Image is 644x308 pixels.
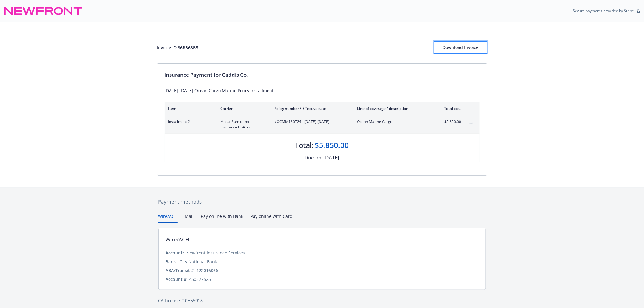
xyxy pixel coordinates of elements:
[305,154,322,162] div: Due on
[158,198,486,206] div: Payment methods
[166,267,194,274] div: ABA/Transit #
[573,8,634,13] p: Secure payments provided by Stripe
[251,213,293,223] button: Pay online with Card
[166,250,184,256] div: Account:
[165,71,480,79] div: Insurance Payment for Caddis Co.
[165,115,480,134] div: Installment 2Mitsui Sumitomo Insurance USA Inc.#OCMM130724 - [DATE]-[DATE]Ocean Marine Cargo$5,85...
[221,119,265,130] span: Mitsui Sumitomo Insurance USA Inc.
[168,106,211,111] div: Item
[357,119,429,124] span: Ocean Marine Cargo
[165,87,480,94] div: [DATE]-[DATE] Ocean Cargo Marine Policy Installment
[275,106,348,111] div: Policy number / Effective date
[324,154,340,162] div: [DATE]
[166,276,187,282] div: Account #
[295,140,314,150] div: Total:
[434,41,487,54] button: Download Invoice
[439,106,461,111] div: Total cost
[466,119,476,129] button: expand content
[357,106,429,111] div: Line of coverage / description
[166,236,190,243] div: Wire/ACH
[201,213,243,223] button: Pay online with Bank
[221,106,265,111] div: Carrier
[189,276,211,282] div: 450277525
[168,119,211,124] span: Installment 2
[166,258,177,265] div: Bank:
[275,119,348,124] span: #OCMM130724 - [DATE]-[DATE]
[158,297,486,304] div: CA License # 0H55918
[197,267,219,274] div: 122016066
[439,119,461,124] span: $5,850.00
[157,44,198,51] div: Invoice ID: 36BB68B5
[315,140,349,150] div: $5,850.00
[180,258,217,265] div: City National Bank
[185,213,194,223] button: Mail
[187,250,245,256] div: Newfront Insurance Services
[158,213,178,223] button: Wire/ACH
